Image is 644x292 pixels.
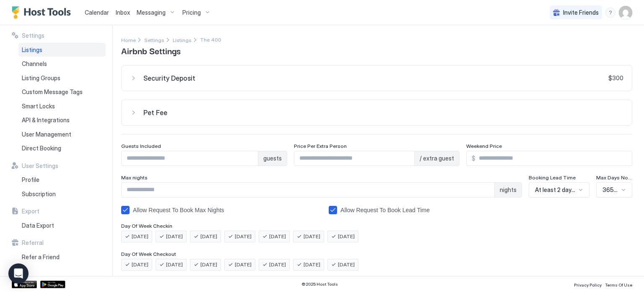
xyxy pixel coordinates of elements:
[22,208,39,215] span: Export
[596,174,632,181] span: Max Days Notice
[338,233,355,240] span: [DATE]
[144,37,164,43] span: Settings
[121,206,322,214] div: allowRTBAboveMaxNights
[200,261,217,268] span: [DATE]
[18,43,106,57] a: Listings
[338,261,355,268] span: [DATE]
[475,151,632,166] input: Input Field
[18,250,106,264] a: Refer a Friend
[329,206,527,214] div: bookingLeadTimeAllowRequestToBook
[18,57,106,71] a: Channels
[18,127,106,142] a: User Management
[121,174,148,181] span: Max nights
[340,207,430,213] div: Allow Request To Book Lead Time
[605,8,615,18] div: menu
[605,280,632,289] a: Terms Of Use
[8,263,29,284] div: Open Intercom Messenger
[144,35,164,44] a: Settings
[132,261,148,268] span: [DATE]
[18,141,106,155] a: Direct Booking
[574,280,602,289] a: Privacy Policy
[18,85,106,99] a: Custom Message Tags
[133,207,224,213] div: Allow Request To Book Max Nights
[18,173,106,187] a: Profile
[22,253,60,261] span: Refer a Friend
[22,103,55,110] span: Smart Locks
[563,9,599,16] span: Invite Friends
[472,155,475,162] span: $
[121,35,136,44] div: Breadcrumb
[40,281,65,288] a: Google Play Store
[22,131,71,138] span: User Management
[22,176,39,184] span: Profile
[166,261,183,268] span: [DATE]
[121,251,176,257] span: Day Of Week Checkout
[18,113,106,127] a: API & Integrations
[269,261,286,268] span: [DATE]
[132,233,148,240] span: [DATE]
[122,151,258,166] input: Input Field
[143,108,167,117] span: Pet Fee
[22,60,47,68] span: Channels
[122,66,632,91] button: Security Deposit$300
[18,218,106,233] a: Data Export
[122,183,494,197] input: Input Field
[200,37,221,43] span: Breadcrumb
[22,239,44,247] span: Referral
[619,6,632,19] div: User profile
[22,74,60,82] span: Listing Groups
[535,186,576,194] span: At least 2 days notice
[269,233,286,240] span: [DATE]
[304,233,320,240] span: [DATE]
[122,100,632,125] button: Pet Fee
[116,8,130,17] a: Inbox
[137,9,166,16] span: Messaging
[121,223,172,229] span: Day Of Week Checkin
[116,9,130,16] span: Inbox
[18,99,106,113] a: Smart Locks
[200,233,217,240] span: [DATE]
[85,9,109,16] span: Calendar
[144,35,164,44] div: Breadcrumb
[22,88,83,96] span: Custom Message Tags
[22,32,44,39] span: Settings
[420,155,454,162] span: / extra guest
[235,261,252,268] span: [DATE]
[294,151,415,166] input: Input Field
[173,35,192,44] a: Listings
[121,35,136,44] a: Home
[85,8,109,17] a: Calendar
[121,143,161,149] span: Guests Included
[12,6,75,19] a: Host Tools Logo
[304,261,320,268] span: [DATE]
[605,282,632,287] span: Terms Of Use
[22,222,54,229] span: Data Export
[121,37,136,43] span: Home
[294,143,347,149] span: Price Per Extra Person
[143,74,195,82] span: Security Deposit
[263,155,282,162] span: guests
[22,145,61,152] span: Direct Booking
[301,281,338,287] span: © 2025 Host Tools
[466,143,502,149] span: Weekend Price
[182,9,201,16] span: Pricing
[166,233,183,240] span: [DATE]
[235,233,252,240] span: [DATE]
[18,71,106,85] a: Listing Groups
[173,35,192,44] div: Breadcrumb
[22,46,42,54] span: Listings
[22,162,58,170] span: User Settings
[22,116,70,124] span: API & Integrations
[12,281,37,288] a: App Store
[22,190,56,198] span: Subscription
[173,37,192,43] span: Listings
[574,282,602,287] span: Privacy Policy
[121,44,181,57] span: Airbnb Settings
[608,74,623,82] span: $300
[18,187,106,201] a: Subscription
[602,186,619,194] span: 365 Days
[529,174,576,181] span: Booking Lead Time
